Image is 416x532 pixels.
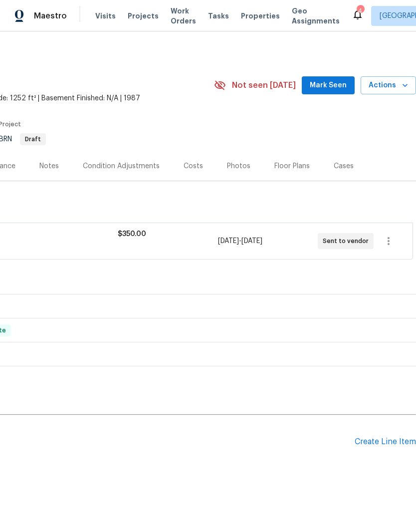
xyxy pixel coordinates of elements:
[83,161,160,171] div: Condition Adjustments
[302,76,355,95] button: Mark Seen
[227,161,250,171] div: Photos
[21,136,45,142] span: Draft
[355,437,416,447] div: Create Line Item
[171,6,196,26] span: Work Orders
[208,12,229,19] span: Tasks
[310,79,347,92] span: Mark Seen
[274,161,310,171] div: Floor Plans
[241,238,262,245] span: [DATE]
[357,6,364,16] div: 4
[361,76,416,95] button: Actions
[34,11,67,21] span: Maestro
[369,79,408,92] span: Actions
[292,6,340,26] span: Geo Assignments
[128,11,159,21] span: Projects
[323,236,373,246] span: Sent to vendor
[334,161,354,171] div: Cases
[39,161,59,171] div: Notes
[218,238,239,245] span: [DATE]
[241,11,280,21] span: Properties
[95,11,116,21] span: Visits
[118,231,146,238] span: $350.00
[218,236,262,246] span: -
[184,161,203,171] div: Costs
[232,80,296,90] span: Not seen [DATE]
